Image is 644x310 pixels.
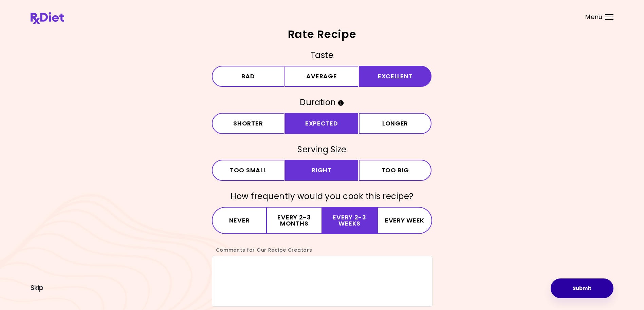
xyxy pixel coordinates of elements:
button: Expected [285,113,358,134]
h3: How frequently would you cook this recipe? [212,191,433,202]
label: Comments for Our Recipe Creators [212,247,312,253]
span: Too big [382,167,409,173]
button: Every week [377,207,433,234]
h2: Rate Recipe [31,29,613,40]
button: Never [212,207,267,234]
img: RxDiet [31,12,64,24]
button: Submit [551,278,613,298]
i: Info [338,100,344,106]
button: Excellent [359,66,432,87]
button: Bad [212,66,285,87]
span: Too small [230,167,266,173]
h3: Taste [212,50,433,61]
button: Right [285,160,358,181]
button: Too small [212,160,285,181]
button: Too big [359,160,432,181]
button: Every 2-3 weeks [322,207,377,234]
button: Skip [31,284,43,292]
button: Every 2-3 months [267,207,322,234]
button: Longer [359,113,432,134]
button: Average [285,66,358,87]
h3: Duration [212,97,433,108]
button: Shorter [212,113,285,134]
h3: Serving Size [212,144,433,155]
span: Menu [585,14,603,20]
